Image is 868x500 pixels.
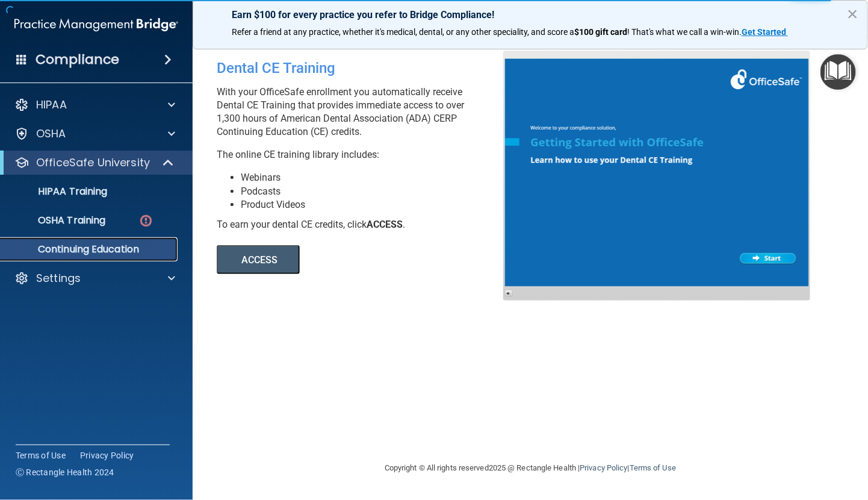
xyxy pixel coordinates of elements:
[217,256,546,265] a: ACCESS
[36,98,67,112] p: HIPAA
[8,243,172,255] p: Continuing Education
[241,185,512,198] li: Podcasts
[820,54,856,90] button: Open Resource Center
[232,9,829,20] p: Earn $100 for every practice you refer to Bridge Compliance!
[217,86,512,139] p: With your OfficeSafe enrollment you automatically receive Dental CE Training that provides immedi...
[217,51,512,86] div: Dental CE Training
[36,271,81,286] p: Settings
[742,27,786,37] strong: Get Started
[627,27,742,37] span: ! That's what we call a win-win.
[367,219,403,230] b: ACCESS
[630,463,676,472] a: Terms of Use
[574,27,627,37] strong: $100 gift card
[36,155,150,170] p: OfficeSafe University
[14,127,175,141] a: OSHA
[847,4,858,23] button: Close
[311,449,750,487] div: Copyright © All rights reserved 2025 @ Rectangle Health | |
[14,271,175,286] a: Settings
[36,51,119,68] h4: Compliance
[742,27,788,37] a: Get Started
[80,449,134,461] a: Privacy Policy
[16,466,114,478] span: Ⓒ Rectangle Health 2024
[217,245,300,274] button: ACCESS
[217,218,512,231] div: To earn your dental CE credits, click .
[241,198,512,211] li: Product Videos
[16,449,66,461] a: Terms of Use
[241,171,512,184] li: Webinars
[8,186,107,198] p: HIPAA Training
[232,27,574,37] span: Refer a friend at any practice, whether it's medical, dental, or any other speciality, and score a
[14,155,175,170] a: OfficeSafe University
[14,98,175,112] a: HIPAA
[14,13,178,37] img: PMB logo
[580,463,627,472] a: Privacy Policy
[36,127,66,141] p: OSHA
[138,213,153,228] img: danger-circle.6113f641.png
[217,148,512,161] p: The online CE training library includes:
[8,214,105,227] p: OSHA Training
